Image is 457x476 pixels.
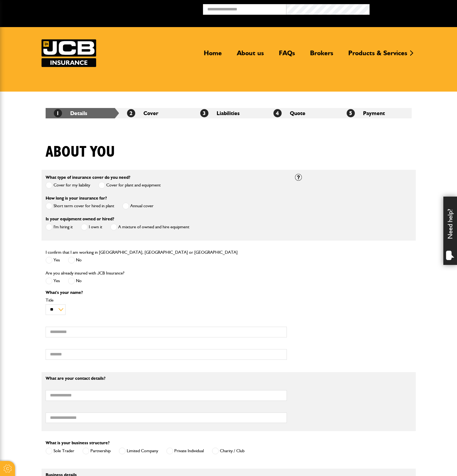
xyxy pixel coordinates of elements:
[212,448,244,454] label: Charity / Club
[443,197,457,265] div: Need help?
[68,278,82,284] label: No
[42,39,96,67] img: JCB Insurance Services logo
[265,108,338,118] li: Quote
[166,448,204,454] label: Private Individual
[46,298,287,302] label: Title
[200,109,208,117] span: 3
[54,109,62,117] span: 1
[82,448,111,454] label: Partnership
[46,182,90,189] label: Cover for my liability
[46,143,115,161] h1: About you
[68,257,82,264] label: No
[370,4,453,13] button: Broker Login
[122,203,154,209] label: Annual cover
[46,278,60,284] label: Yes
[306,49,337,62] a: Brokers
[46,290,287,295] p: What's your name?
[233,49,268,62] a: About us
[46,271,124,275] label: Are you already insured with JCB Insurance?
[347,109,355,117] span: 5
[46,224,73,230] label: I'm hiring it
[338,108,412,118] li: Payment
[46,108,119,118] li: Details
[98,182,161,189] label: Cover for plant and equipment
[119,108,192,118] li: Cover
[200,49,226,62] a: Home
[46,441,110,445] label: What is your business structure?
[192,108,265,118] li: Liabilities
[273,109,282,117] span: 4
[46,257,60,264] label: Yes
[344,49,411,62] a: Products & Services
[46,376,287,381] p: What are your contact details?
[46,448,74,454] label: Sole Trader
[46,217,114,221] label: Is your equipment owned or hired?
[46,250,238,255] label: I confirm that I am working in [GEOGRAPHIC_DATA], [GEOGRAPHIC_DATA] or [GEOGRAPHIC_DATA]
[42,39,96,67] a: JCB Insurance Services
[46,196,107,200] label: How long is your insurance for?
[275,49,299,62] a: FAQs
[81,224,102,230] label: I own it
[110,224,189,230] label: A mixture of owned and hire equipment
[46,203,114,209] label: Short term cover for hired in plant
[119,448,158,454] label: Limited Company
[127,109,135,117] span: 2
[46,175,130,180] label: What type of insurance cover do you need?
